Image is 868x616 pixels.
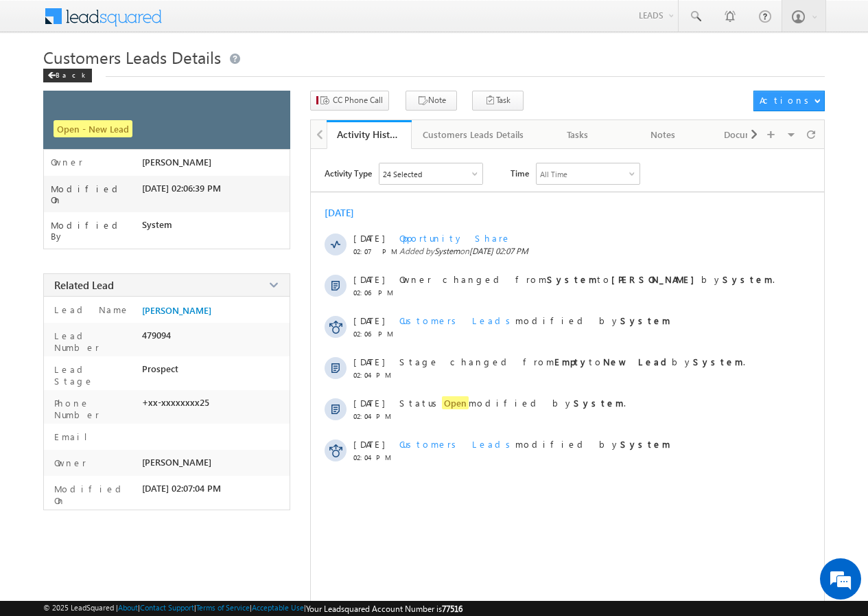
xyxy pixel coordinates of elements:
a: Tasks [536,120,621,149]
a: Terms of Service [196,603,250,612]
label: Modified On [51,183,142,205]
span: Your Leadsquared Account Number is [306,604,462,614]
span: © 2025 LeadSquared | | | | | [43,603,462,614]
span: [DATE] [353,273,384,285]
span: [DATE] 02:06:39 PM [142,183,221,194]
span: System [142,219,172,230]
span: 02:04 PM [353,371,395,379]
a: Notes [621,120,706,149]
span: Open [442,396,469,409]
strong: System [547,273,597,285]
span: [DATE] [353,232,384,244]
strong: System [693,356,743,367]
div: Customers Leads Details [423,126,524,143]
div: All Time [540,170,567,179]
div: Tasks [547,126,609,143]
span: Time [511,163,529,183]
span: [DATE] [353,438,384,450]
span: 02:04 PM [353,412,395,420]
div: [DATE] [325,206,369,219]
a: About [118,603,138,612]
strong: System [574,397,624,409]
span: Activity Type [325,163,372,183]
strong: System [620,315,670,326]
button: CC Phone Call [310,91,389,111]
label: Email [51,431,98,442]
a: Documents [706,120,791,149]
a: Contact Support [140,603,194,612]
a: Activity History [327,120,412,149]
button: Task [472,91,524,111]
span: Customers Leads [399,438,515,450]
label: Modified On [51,483,137,506]
span: Stage changed from to by . [399,356,745,367]
span: Prospect [142,363,178,374]
a: [PERSON_NAME] [142,305,211,316]
span: [PERSON_NAME] [142,157,211,168]
span: [DATE] [353,397,384,409]
button: Note [406,91,457,111]
span: [DATE] 02:07:04 PM [142,483,221,494]
span: Status modified by . [399,396,626,409]
div: Notes [632,126,694,143]
span: Opportunity Share [399,232,511,244]
strong: System [620,438,670,450]
span: CC Phone Call [333,94,383,106]
span: Customers Leads [399,315,515,326]
strong: [PERSON_NAME] [611,273,701,285]
strong: System [723,273,773,285]
label: Owner [51,157,83,168]
div: Documents [717,126,779,143]
span: 02:06 PM [353,330,395,338]
span: Owner changed from to by . [399,273,775,285]
span: [DATE] [353,356,384,367]
li: Activity History [327,120,412,148]
span: 479094 [142,330,171,341]
label: Owner [51,457,86,468]
span: 02:04 PM [353,453,395,461]
span: Open - New Lead [54,120,132,137]
span: [PERSON_NAME] [142,457,211,468]
label: Lead Number [51,330,137,353]
label: Modified By [51,220,142,242]
span: Added by on [399,246,799,256]
label: Lead Stage [51,363,137,387]
span: [DATE] [353,315,384,326]
label: Lead Name [51,304,130,315]
span: 02:07 PM [353,247,395,255]
span: +xx-xxxxxxxx25 [142,397,209,408]
div: Actions [760,94,814,106]
span: modified by [399,438,670,450]
button: Actions [753,91,824,111]
a: Customers Leads Details [412,120,536,149]
div: Activity History [337,128,401,141]
span: 77516 [442,604,462,614]
div: Back [43,69,92,82]
div: 24 Selected [383,170,422,179]
span: modified by [399,315,670,326]
strong: New Lead [603,356,672,367]
span: [DATE] 02:07 PM [469,246,528,256]
div: Owner Changed,Status Changed,Stage Changed,Source Changed,Notes & 19 more.. [379,163,482,184]
span: Customers Leads Details [43,46,221,68]
span: System [434,246,460,256]
a: Acceptable Use [252,603,304,612]
span: 02:06 PM [353,288,395,297]
strong: Empty [554,356,589,367]
label: Phone Number [51,397,137,420]
span: Related Lead [54,278,114,292]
